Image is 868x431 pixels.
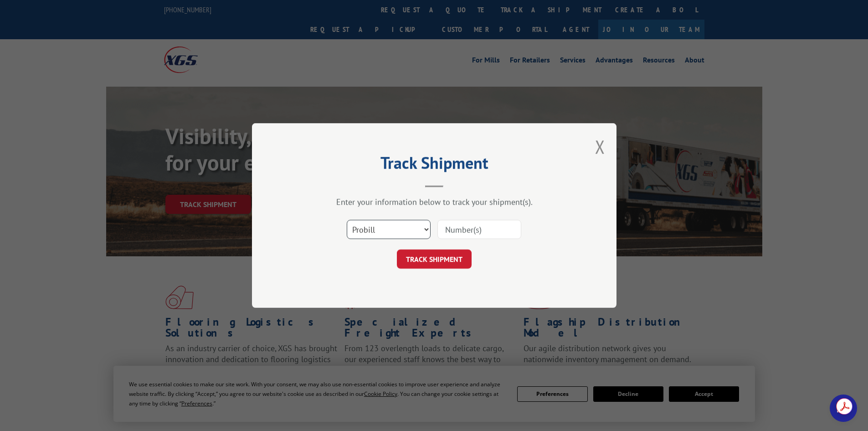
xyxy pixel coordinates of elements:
div: Enter your information below to track your shipment(s). [298,197,571,207]
div: Open chat [830,395,857,422]
input: Number(s) [437,220,521,239]
button: TRACK SHIPMENT [397,249,472,269]
button: Close modal [595,135,605,159]
h2: Track Shipment [298,156,571,174]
